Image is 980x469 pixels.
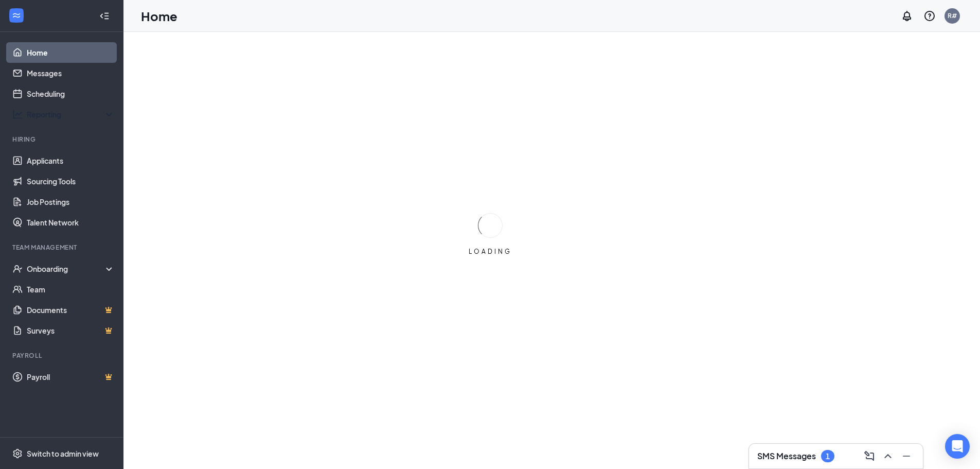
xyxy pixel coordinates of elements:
[826,452,830,461] div: 1
[27,83,115,104] a: Scheduling
[27,192,115,212] a: Job Postings
[27,171,115,192] a: Sourcing Tools
[901,10,913,22] svg: Notifications
[27,448,99,459] div: Switch to admin view
[863,450,876,462] svg: ComposeMessage
[898,448,915,464] button: Minimize
[141,7,177,25] h1: Home
[12,243,113,252] div: Team Management
[861,448,878,464] button: ComposeMessage
[882,450,894,462] svg: ChevronUp
[11,10,22,21] svg: WorkstreamLogo
[945,434,970,459] div: Open Intercom Messenger
[465,247,516,256] div: LOADING
[27,300,115,320] a: DocumentsCrown
[27,42,115,63] a: Home
[12,135,113,144] div: Hiring
[948,11,957,20] div: R#
[27,320,115,341] a: SurveysCrown
[923,10,936,22] svg: QuestionInfo
[12,351,113,360] div: Payroll
[757,450,816,462] h3: SMS Messages
[12,448,23,459] svg: Settings
[27,264,106,274] div: Onboarding
[880,448,896,464] button: ChevronUp
[99,11,110,21] svg: Collapse
[12,109,23,119] svg: Analysis
[27,109,115,119] div: Reporting
[27,63,115,83] a: Messages
[27,150,115,171] a: Applicants
[900,450,913,462] svg: Minimize
[27,279,115,300] a: Team
[27,212,115,233] a: Talent Network
[27,367,115,387] a: PayrollCrown
[12,264,23,274] svg: UserCheck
